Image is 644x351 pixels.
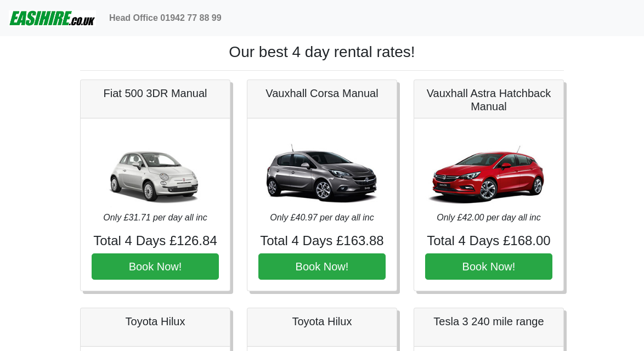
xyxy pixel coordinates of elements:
b: Head Office 01942 77 88 99 [109,13,222,22]
h5: Vauxhall Corsa Manual [258,87,386,100]
img: Vauxhall Astra Hatchback Manual [425,129,552,211]
h1: Our best 4 day rental rates! [80,43,564,61]
img: Fiat 500 3DR Manual [92,129,219,211]
a: Head Office 01942 77 88 99 [105,7,226,29]
i: Only £31.71 per day all inc [103,213,207,222]
button: Book Now! [258,253,386,280]
h4: Total 4 Days £126.84 [92,233,219,249]
img: Vauxhall Corsa Manual [258,129,386,211]
i: Only £42.00 per day all inc [437,213,540,222]
i: Only £40.97 per day all inc [270,213,374,222]
h4: Total 4 Days £163.88 [258,233,386,249]
button: Book Now! [92,253,219,280]
h5: Toyota Hilux [92,315,219,328]
h5: Toyota Hilux [258,315,386,328]
h5: Tesla 3 240 mile range [425,315,552,328]
h5: Vauxhall Astra Hatchback Manual [425,87,552,113]
h4: Total 4 Days £168.00 [425,233,552,249]
button: Book Now! [425,253,552,280]
h5: Fiat 500 3DR Manual [92,87,219,100]
img: easihire_logo_small.png [9,7,96,29]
